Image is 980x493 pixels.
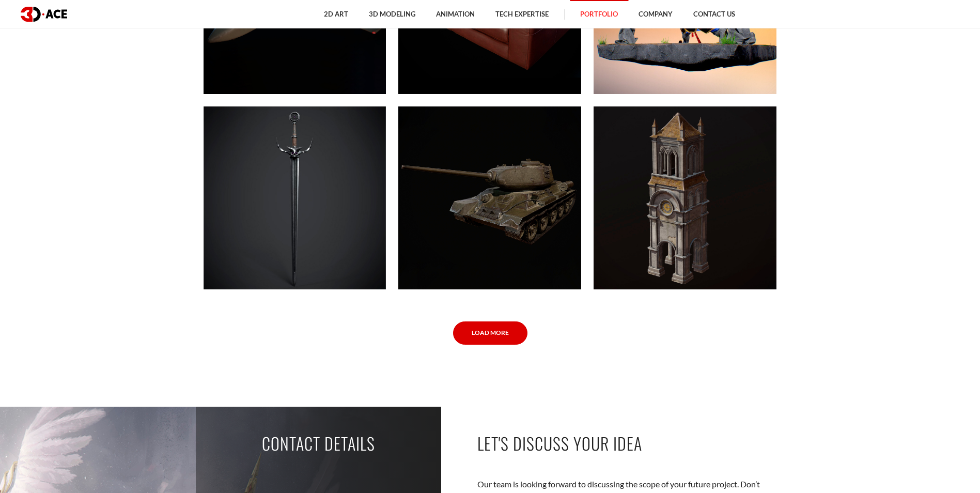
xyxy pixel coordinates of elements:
a: Tower [587,100,783,296]
a: Tank T-34 [392,100,587,296]
p: Contact Details [262,432,375,455]
a: Load More [453,321,527,345]
a: Sword [197,100,393,296]
p: Let's Discuss Your Idea [477,432,777,455]
img: logo dark [21,7,67,22]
